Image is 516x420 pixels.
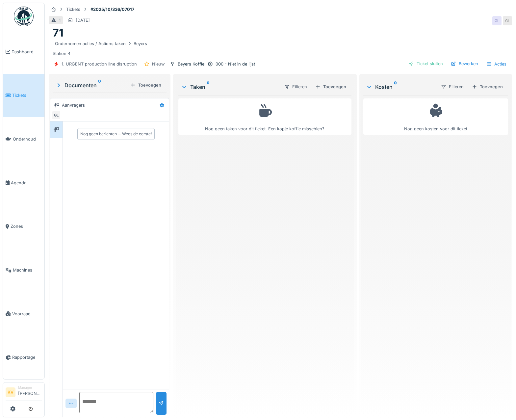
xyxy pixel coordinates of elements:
[80,131,152,137] div: Nog geen berichten … Wees de eerste!
[12,354,42,360] span: Rapportage
[98,81,101,89] sup: 0
[55,40,147,47] div: Ondernomen acties / Actions taken Beyers
[11,180,42,186] span: Agenda
[469,82,505,91] div: Toevoegen
[11,223,42,229] span: Zones
[3,205,44,249] a: Zones
[14,7,34,26] img: Badge_color-CXgf-gQk.svg
[13,136,42,142] span: Onderhoud
[53,27,64,39] h1: 71
[62,61,137,67] div: 1. URGENT production line disruption
[76,17,90,23] div: [DATE]
[3,117,44,161] a: Onderhoud
[66,6,80,13] div: Tickets
[438,82,467,92] div: Filteren
[3,161,44,205] a: Agenda
[216,61,255,67] div: 000 - Niet in de lijst
[3,74,44,118] a: Tickets
[3,248,44,292] a: Machines
[368,101,504,132] div: Nog geen kosten voor dit ticket
[62,102,85,108] div: Aanvragers
[3,30,44,74] a: Dashboard
[3,292,44,336] a: Voorraad
[207,83,210,91] sup: 0
[483,59,509,69] div: Acties
[406,59,446,68] div: Ticket sluiten
[448,59,481,68] div: Bewerken
[53,39,508,57] div: Station 4
[18,385,42,399] li: [PERSON_NAME]
[12,49,42,55] span: Dashboard
[12,311,42,317] span: Voorraad
[52,111,61,120] div: GL
[3,336,44,380] a: Rapportage
[12,92,42,98] span: Tickets
[313,82,349,91] div: Toevoegen
[88,6,137,13] strong: #2025/10/336/07017
[366,83,435,91] div: Kosten
[6,385,42,401] a: KV Manager[PERSON_NAME]
[13,267,42,273] span: Machines
[18,385,42,390] div: Manager
[6,387,15,397] li: KV
[55,81,128,89] div: Documenten
[281,82,310,92] div: Filteren
[128,81,164,90] div: Toevoegen
[503,16,512,25] div: GL
[492,16,502,25] div: GL
[181,83,279,91] div: Taken
[152,61,165,67] div: Nieuw
[59,17,61,23] div: 1
[394,83,397,91] sup: 0
[183,101,347,132] div: Nog geen taken voor dit ticket. Een kopje koffie misschien?
[178,61,204,67] div: Beyers Koffie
